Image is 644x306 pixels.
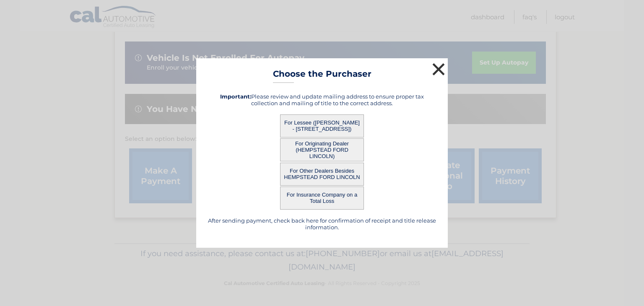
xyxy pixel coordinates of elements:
button: For Lessee ([PERSON_NAME] - [STREET_ADDRESS]) [280,114,364,137]
h5: Please review and update mailing address to ensure proper tax collection and mailing of title to ... [207,93,437,106]
button: For Originating Dealer (HEMPSTEAD FORD LINCOLN) [280,138,364,161]
button: × [430,61,447,78]
button: For Insurance Company on a Total Loss [280,187,364,210]
h5: After sending payment, check back here for confirmation of receipt and title release information. [207,217,437,231]
strong: Important: [220,93,251,100]
h3: Choose the Purchaser [273,69,371,83]
button: For Other Dealers Besides HEMPSTEAD FORD LINCOLN [280,163,364,186]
